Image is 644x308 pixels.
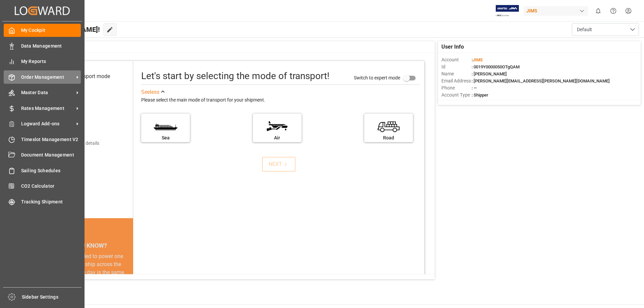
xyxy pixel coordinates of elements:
[4,39,81,52] a: Data Management
[22,294,82,301] span: Sidebar Settings
[21,58,81,65] span: My Reports
[441,70,472,77] span: Name
[21,183,81,190] span: CO2 Calculator
[441,77,472,84] span: Email Address
[141,88,159,96] div: See less
[496,5,519,17] img: Exertis%20JAM%20-%20Email%20Logo.jpg_1722504956.jpg
[21,198,81,205] span: Tracking Shipment
[524,6,588,16] div: JIMS
[441,56,472,63] span: Account
[441,43,464,51] span: User Info
[577,26,592,33] span: Default
[44,252,125,301] div: The energy needed to power one large container ship across the ocean in a single day is the same ...
[21,151,81,159] span: Document Management
[269,160,289,168] div: NEXT
[36,238,133,252] div: DID YOU KNOW?
[21,136,81,143] span: Timeslot Management V2
[591,3,606,18] button: show 0 new notifications
[21,120,74,127] span: Logward Add-ons
[472,93,488,98] span: : Shipper
[21,74,74,81] span: Order Management
[21,105,74,112] span: Rates Management
[441,91,472,99] span: Account Type
[28,23,100,36] span: Hello [PERSON_NAME]!
[368,134,410,141] div: Road
[4,148,81,162] a: Document Management
[21,43,81,50] span: Data Management
[4,133,81,146] a: Timeslot Management V2
[262,157,296,172] button: NEXT
[141,96,420,104] div: Please select the main mode of transport for your shipment.
[472,71,507,76] span: : [PERSON_NAME]
[472,64,520,69] span: : 0019Y0000050OTgQAM
[4,195,81,208] a: Tracking Shipment
[145,134,186,141] div: Sea
[473,57,483,62] span: JIMS
[256,134,298,141] div: Air
[4,24,81,37] a: My Cockpit
[472,78,610,83] span: : [PERSON_NAME][EMAIL_ADDRESS][PERSON_NAME][DOMAIN_NAME]
[572,23,639,36] button: open menu
[441,63,472,70] span: Id
[524,4,591,17] button: JIMS
[4,164,81,177] a: Sailing Schedules
[472,57,483,62] span: :
[21,89,74,96] span: Master Data
[21,167,81,174] span: Sailing Schedules
[4,180,81,193] a: CO2 Calculator
[354,75,400,80] span: Switch to expert mode
[472,85,477,90] span: : —
[441,84,472,91] span: Phone
[4,55,81,68] a: My Reports
[141,69,329,83] div: Let's start by selecting the mode of transport!
[21,27,81,34] span: My Cockpit
[606,3,621,18] button: Help Center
